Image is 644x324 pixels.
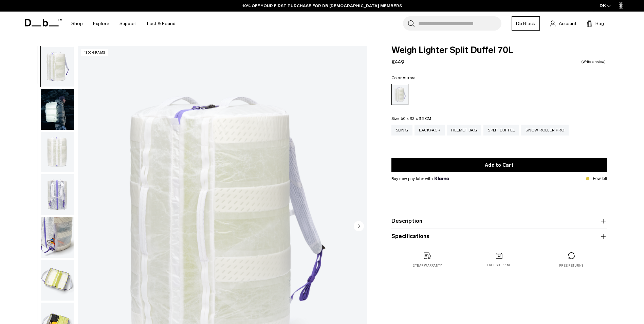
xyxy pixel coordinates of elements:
span: Buy now pay later with [391,176,449,182]
a: Explore [93,12,109,36]
a: Sling [391,125,412,136]
p: Free shipping [487,263,512,268]
nav: Main Navigation [66,12,181,36]
img: Weigh_Lighter_Split_Duffel_70L_2.png [41,132,74,173]
span: €449 [391,59,404,65]
button: Bag [587,19,604,28]
span: Account [559,20,576,27]
img: Weigh_Lighter_Split_Duffel_70L_4.png [41,217,74,258]
button: Specifications [391,232,607,240]
p: Few left [593,176,607,182]
button: Weigh_Lighter_Split_Duffel_70L_1.png [40,46,74,87]
legend: Color: [391,76,416,80]
button: Description [391,217,607,225]
span: Bag [595,20,604,27]
span: 60 x 32 x 32 CM [401,116,431,121]
a: 10% OFF YOUR FIRST PURCHASE FOR DB [DEMOGRAPHIC_DATA] MEMBERS [242,3,402,9]
img: Weigh_Lighter_Duffel_70L_Lifestyle.png [41,89,74,130]
img: {"height" => 20, "alt" => "Klarna"} [435,177,449,180]
a: Snow Roller Pro [521,125,569,136]
button: Weigh_Lighter_Split_Duffel_70L_2.png [40,131,74,173]
p: 2 year warranty [413,263,442,268]
span: Aurora [403,75,416,80]
a: Account [550,19,576,28]
a: Backpack [415,125,445,136]
a: Split Duffel [483,125,519,136]
span: Weigh Lighter Split Duffel 70L [391,46,607,55]
legend: Size: [391,116,431,121]
img: Weigh_Lighter_Split_Duffel_70L_3.png [41,174,74,215]
a: Aurora [391,84,408,105]
button: Weigh_Lighter_Split_Duffel_70L_5.png [40,259,74,301]
a: Support [119,12,137,36]
p: Free returns [559,263,583,268]
a: Shop [71,12,83,36]
a: Lost & Found [147,12,176,36]
p: 1300 grams [81,49,108,56]
a: Helmet Bag [447,125,482,136]
a: Db Black [512,16,540,31]
button: Weigh_Lighter_Duffel_70L_Lifestyle.png [40,89,74,130]
button: Weigh_Lighter_Split_Duffel_70L_4.png [40,217,74,258]
img: Weigh_Lighter_Split_Duffel_70L_1.png [41,46,74,87]
img: Weigh_Lighter_Split_Duffel_70L_5.png [41,260,74,301]
button: Add to Cart [391,158,607,172]
button: Weigh_Lighter_Split_Duffel_70L_3.png [40,174,74,215]
a: Write a review [581,60,606,64]
button: Next slide [354,221,364,232]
